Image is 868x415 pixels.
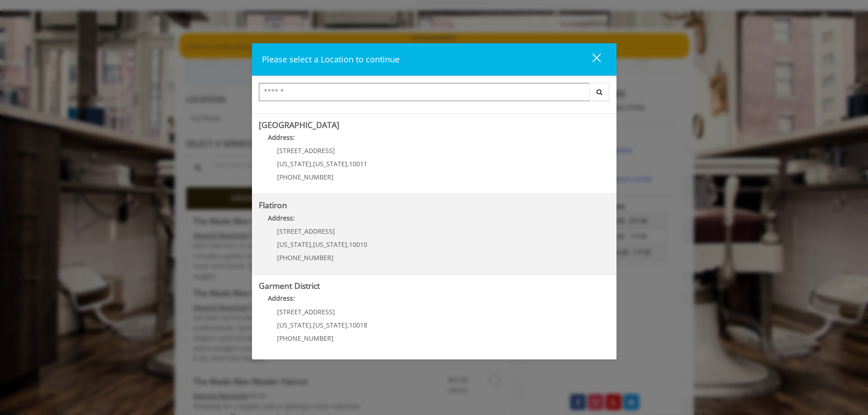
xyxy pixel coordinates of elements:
[313,321,347,329] span: [US_STATE]
[347,240,349,249] span: ,
[313,240,347,249] span: [US_STATE]
[277,227,335,236] span: [STREET_ADDRESS]
[259,280,320,291] b: Garment District
[262,54,400,65] span: Please select a Location to continue
[347,321,349,329] span: ,
[313,159,347,168] span: [US_STATE]
[277,173,334,181] span: [PHONE_NUMBER]
[277,321,311,329] span: [US_STATE]
[582,53,600,67] div: close dialog
[277,334,334,343] span: [PHONE_NUMBER]
[594,89,605,95] i: Search button
[277,159,311,168] span: [US_STATE]
[311,159,313,168] span: ,
[259,83,610,106] div: Center Select
[347,159,349,168] span: ,
[311,240,313,249] span: ,
[268,133,295,142] b: Address:
[311,321,313,329] span: ,
[277,307,335,316] span: [STREET_ADDRESS]
[349,321,367,329] span: 10018
[349,159,367,168] span: 10011
[259,83,590,101] input: Search Center
[268,294,295,302] b: Address:
[268,214,295,222] b: Address:
[575,50,606,69] button: close dialog
[277,146,335,155] span: [STREET_ADDRESS]
[259,200,287,210] b: Flatiron
[277,240,311,249] span: [US_STATE]
[259,119,339,130] b: [GEOGRAPHIC_DATA]
[277,253,334,262] span: [PHONE_NUMBER]
[349,240,367,249] span: 10010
